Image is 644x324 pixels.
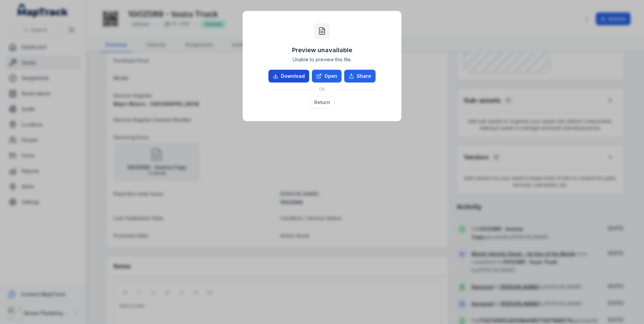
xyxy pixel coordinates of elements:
span: Unable to preview this file. [293,56,352,63]
button: Share [344,70,376,83]
h3: Preview unavailable [292,45,352,55]
button: Return [310,96,334,109]
a: Download [268,70,309,83]
a: Open [312,70,342,83]
div: OR [268,83,376,96]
